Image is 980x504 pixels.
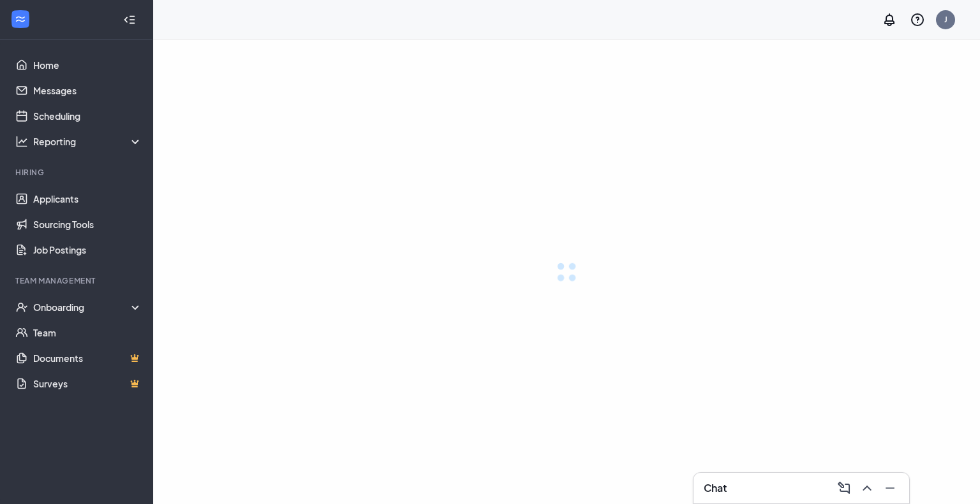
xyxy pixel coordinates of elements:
h3: Chat [704,481,727,495]
div: Team Management [15,275,140,286]
div: Hiring [15,167,140,178]
a: DocumentsCrown [33,345,142,371]
a: Job Postings [33,237,142,263]
button: Minimize [879,478,899,498]
svg: QuestionInfo [910,12,925,27]
a: Scheduling [33,103,142,129]
button: ChevronUp [856,478,876,498]
a: Home [33,52,142,78]
div: J [944,14,947,25]
svg: ComposeMessage [836,480,852,496]
svg: WorkstreamLogo [14,13,27,25]
svg: ChevronUp [859,480,875,496]
svg: Collapse [123,13,136,26]
a: Team [33,320,142,345]
a: Applicants [33,186,142,212]
button: ComposeMessage [833,478,853,498]
svg: Analysis [15,135,28,148]
a: Messages [33,78,142,103]
svg: Notifications [882,12,897,27]
div: Reporting [33,135,143,148]
a: Sourcing Tools [33,212,142,237]
a: SurveysCrown [33,371,142,396]
svg: Minimize [882,480,898,496]
div: Onboarding [33,301,143,313]
svg: UserCheck [15,301,28,313]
